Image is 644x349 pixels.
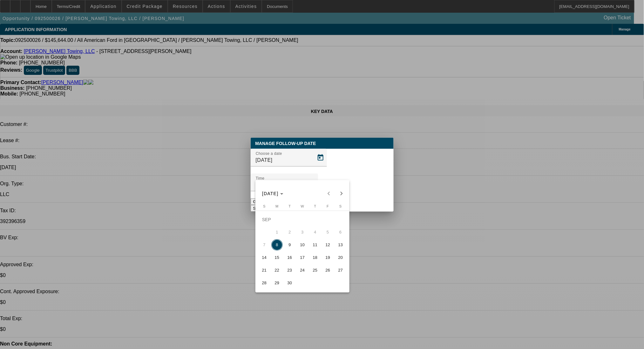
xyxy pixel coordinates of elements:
button: September 25, 2025 [309,264,322,277]
button: September 6, 2025 [334,226,347,239]
button: September 14, 2025 [258,251,271,264]
span: 13 [335,239,346,251]
span: 16 [284,252,295,263]
span: M [275,204,278,208]
span: 1 [271,227,283,238]
button: September 16, 2025 [283,251,296,264]
button: September 29, 2025 [271,277,283,289]
span: 28 [259,277,270,289]
span: 17 [297,252,308,263]
span: 14 [259,252,270,263]
button: September 2, 2025 [283,226,296,239]
span: 11 [309,239,321,251]
span: 5 [322,227,334,238]
button: Next month [335,187,348,200]
span: T [314,204,316,208]
span: S [339,204,342,208]
button: September 23, 2025 [283,264,296,277]
span: S [263,204,265,208]
span: 9 [284,239,295,251]
span: 10 [297,239,308,251]
button: September 18, 2025 [309,251,322,264]
span: 26 [322,265,334,276]
span: W [301,204,304,208]
span: 29 [271,277,283,289]
span: T [288,204,291,208]
button: September 3, 2025 [296,226,309,239]
button: Choose month and year [260,188,286,199]
button: September 12, 2025 [322,239,334,251]
span: 6 [335,227,346,238]
span: 3 [297,227,308,238]
span: 27 [335,265,346,276]
span: 2 [284,227,295,238]
span: 4 [309,227,321,238]
button: September 28, 2025 [258,277,271,289]
button: September 22, 2025 [271,264,283,277]
span: 23 [284,265,295,276]
button: September 17, 2025 [296,251,309,264]
button: September 15, 2025 [271,251,283,264]
span: 8 [271,239,283,251]
span: 18 [309,252,321,263]
span: 24 [297,265,308,276]
button: September 5, 2025 [322,226,334,239]
button: September 30, 2025 [283,277,296,289]
span: 20 [335,252,346,263]
button: September 8, 2025 [271,239,283,251]
button: September 9, 2025 [283,239,296,251]
button: September 4, 2025 [309,226,322,239]
span: 25 [309,265,321,276]
button: September 13, 2025 [334,239,347,251]
button: September 27, 2025 [334,264,347,277]
button: September 24, 2025 [296,264,309,277]
button: September 1, 2025 [271,226,283,239]
span: 22 [271,265,283,276]
button: September 21, 2025 [258,264,271,277]
td: SEP [258,213,347,226]
span: 21 [259,265,270,276]
button: September 26, 2025 [322,264,334,277]
button: September 11, 2025 [309,239,322,251]
span: [DATE] [262,191,279,196]
span: 7 [259,239,270,251]
span: 15 [271,252,283,263]
span: F [327,204,329,208]
span: 30 [284,277,295,289]
button: September 7, 2025 [258,239,271,251]
button: September 19, 2025 [322,251,334,264]
span: 19 [322,252,334,263]
span: 12 [322,239,334,251]
button: September 10, 2025 [296,239,309,251]
button: September 20, 2025 [334,251,347,264]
